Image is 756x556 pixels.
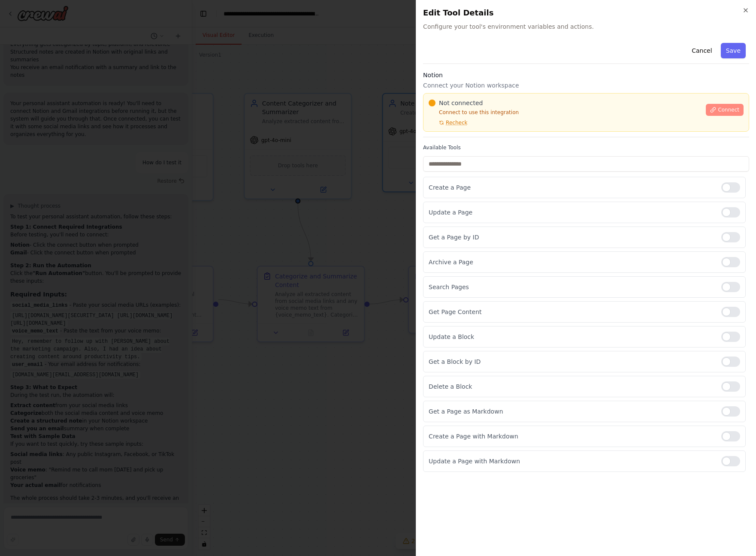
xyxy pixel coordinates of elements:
span: Connect [718,106,739,113]
p: Connect to use this integration [429,109,701,116]
p: Get Page Content [429,308,714,316]
p: Update a Page [429,208,714,217]
p: Archive a Page [429,258,714,266]
p: Get a Page as Markdown [429,407,714,416]
span: Not connected [439,99,483,107]
h2: Edit Tool Details [423,7,749,19]
p: Create a Page with Markdown [429,432,714,441]
p: Update a Block [429,332,714,341]
p: Connect your Notion workspace [423,81,749,90]
span: Recheck [446,119,467,126]
p: Delete a Block [429,382,714,391]
p: Create a Page [429,183,714,192]
p: Get a Block by ID [429,357,714,366]
span: Configure your tool's environment variables and actions. [423,22,749,31]
label: Available Tools [423,144,749,151]
p: Get a Page by ID [429,233,714,242]
button: Connect [706,104,744,116]
h3: Notion [423,71,749,79]
button: Save [721,43,746,58]
p: Search Pages [429,283,714,291]
button: Recheck [429,119,467,126]
button: Cancel [686,43,717,58]
p: Update a Page with Markdown [429,457,714,465]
